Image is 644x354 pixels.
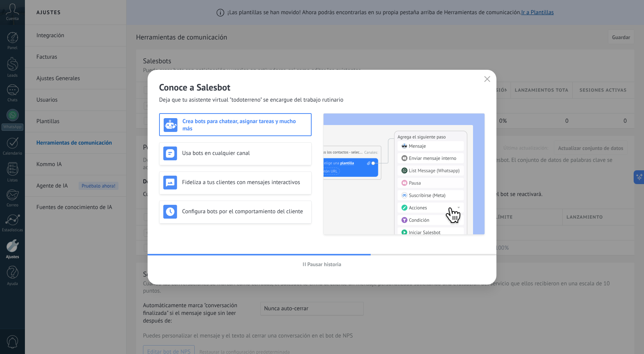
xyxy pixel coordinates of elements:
h3: Usa bots en cualquier canal [182,150,307,157]
h2: Conoce a Salesbot [159,81,485,93]
h3: Configura bots por el comportamiento del cliente [182,208,307,215]
button: Pausar historia [299,259,345,270]
h3: Fideliza a tus clientes con mensajes interactivos [182,179,307,186]
span: Pausar historia [307,262,342,267]
span: Deja que tu asistente virtual "todoterreno" se encargue del trabajo rutinario [159,96,343,104]
h3: Crea bots para chatear, asignar tareas y mucho más [182,118,307,132]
